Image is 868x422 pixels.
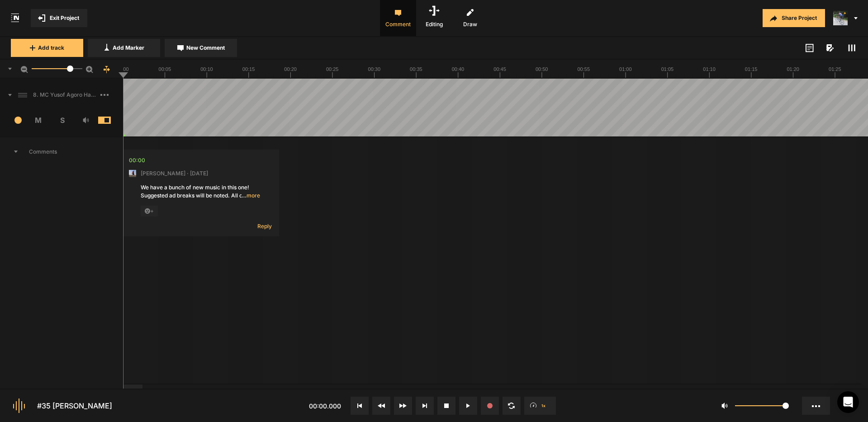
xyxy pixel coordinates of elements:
button: Share Project [763,9,825,27]
span: New Comment [186,44,225,52]
text: 00:30 [368,66,381,72]
span: Reply [257,222,272,230]
div: We have a bunch of new music in this one! Suggested ad breaks will be noted. All original audio i... [141,183,260,200]
button: Add track [11,39,83,57]
text: 01:20 [787,66,799,72]
button: Exit Project [31,9,87,27]
div: #35 [PERSON_NAME] [37,400,112,411]
text: 00:45 [493,66,506,72]
text: 00:50 [536,66,548,72]
img: ACg8ocJ5zrP0c3SJl5dKscm-Goe6koz8A9fWD7dpguHuX8DX5VIxymM=s96-c [129,170,136,177]
span: M [27,115,51,126]
span: more [242,192,260,200]
text: 01:10 [703,66,716,72]
text: 01:00 [619,66,632,72]
span: Add Marker [113,44,144,52]
text: 00:25 [326,66,339,72]
span: Exit Project [50,14,79,22]
text: 00:05 [159,66,171,72]
div: Open Intercom Messenger [837,391,859,413]
button: 1x [524,397,556,415]
img: ACg8ocLxXzHjWyafR7sVkIfmxRufCxqaSAR27SDjuE-ggbMy1qqdgD8=s96-c [833,11,848,25]
span: 8. MC Yusof Agoro Hard Lock_3 [29,91,100,99]
text: 00:10 [200,66,213,72]
span: + [141,206,158,216]
span: Add track [38,44,64,52]
text: 00:20 [284,66,297,72]
button: New Comment [165,39,237,57]
text: 00:35 [410,66,422,72]
span: … [242,192,247,199]
text: 00:55 [578,66,590,72]
span: 00:00.000 [309,402,341,410]
text: 00:40 [452,66,465,72]
text: 01:05 [661,66,674,72]
text: 01:25 [829,66,841,72]
span: [PERSON_NAME] · [DATE] [141,169,208,178]
span: S [50,115,74,126]
div: 00:00.000 [129,156,145,165]
button: Add Marker [88,39,160,57]
text: 01:15 [745,66,758,72]
text: 00:15 [242,66,255,72]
